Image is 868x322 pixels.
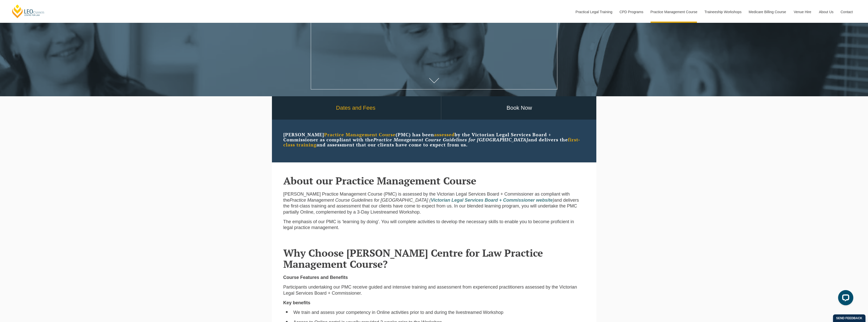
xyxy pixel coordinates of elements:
[790,1,815,23] a: Venue Hire
[293,310,585,315] li: We train and assess your competency in Online activities prior to and during the livestreamed Wor...
[283,191,585,215] p: [PERSON_NAME] Practice Management Course (PMC) is assessed by the Victorian Legal Services Board ...
[283,219,585,231] p: The emphasis of our PMC is ‘learning by doing’. You will complete activities to develop the neces...
[815,1,837,23] a: About Us
[616,1,647,23] a: CPD Programs
[271,96,441,120] a: Dates and Fees
[283,284,585,296] p: Participants undertaking our PMC receive guided and intensive training and assessment from experi...
[434,131,455,138] strong: assessed
[572,1,616,23] a: Practical Legal Training
[283,137,580,148] strong: first-class training
[11,4,45,18] a: [PERSON_NAME] Centre for Law
[283,175,585,186] h2: About our Practice Management Course
[834,288,855,309] iframe: LiveChat chat widget
[431,198,553,203] a: Victorian Legal Services Board + Commissioner website
[441,96,598,120] a: Book Now
[373,137,528,143] em: Practice Management Course Guidelines for [GEOGRAPHIC_DATA]
[837,1,857,23] a: Contact
[324,131,396,138] strong: Practice Management Course
[701,1,745,23] a: Traineeship Workshops
[745,1,790,23] a: Medicare Billing Course
[647,1,701,23] a: Practice Management Course
[283,132,585,147] p: [PERSON_NAME] (PMC) has been by the Victorian Legal Services Board + Commissioner as compliant wi...
[290,198,555,203] em: Practice Management Course Guidelines for [GEOGRAPHIC_DATA] ( )
[283,247,585,270] h2: Why Choose [PERSON_NAME] Centre for Law Practice Management Course?
[283,300,310,305] strong: Key benefits
[283,275,348,280] strong: Course Features and Benefits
